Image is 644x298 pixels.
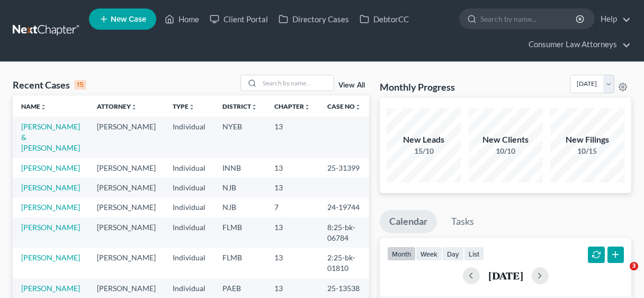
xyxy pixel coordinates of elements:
[164,158,214,178] td: Individual
[387,134,461,146] div: New Leads
[266,278,319,298] td: 13
[319,158,370,178] td: 25-31399
[416,247,442,261] button: week
[88,217,164,248] td: [PERSON_NAME]
[21,183,80,192] a: [PERSON_NAME]
[608,262,633,287] iframe: Intercom live chat
[387,247,416,261] button: month
[319,198,370,217] td: 24-19744
[442,210,484,233] a: Tasks
[319,217,370,248] td: 8:25-bk-06784
[442,247,464,261] button: day
[469,134,543,146] div: New Clients
[214,158,266,178] td: INNB
[327,102,361,110] a: Case Nounfold_more
[354,10,414,29] a: DebtorCC
[387,146,461,156] div: 15/10
[480,9,577,29] input: Search by name...
[550,134,624,146] div: New Filings
[523,35,631,54] a: Consumer Law Attorneys
[204,10,273,29] a: Client Portal
[380,81,455,93] h3: Monthly Progress
[88,178,164,197] td: [PERSON_NAME]
[260,75,334,91] input: Search by name...
[214,178,266,197] td: NJB
[550,146,624,156] div: 10/15
[266,178,319,197] td: 13
[251,104,257,110] i: unfold_more
[97,102,137,110] a: Attorneyunfold_more
[319,248,370,278] td: 2:25-bk-01810
[131,104,137,110] i: unfold_more
[266,217,319,248] td: 13
[214,117,266,157] td: NYEB
[88,117,164,157] td: [PERSON_NAME]
[595,10,631,29] a: Help
[630,262,638,270] span: 3
[21,253,80,262] a: [PERSON_NAME]
[74,80,86,90] div: 15
[266,117,319,157] td: 13
[164,198,214,217] td: Individual
[88,158,164,178] td: [PERSON_NAME]
[111,15,146,23] span: New Case
[304,104,310,110] i: unfold_more
[464,247,484,261] button: list
[159,10,204,29] a: Home
[21,223,80,232] a: [PERSON_NAME]
[189,104,195,110] i: unfold_more
[164,178,214,197] td: Individual
[21,102,47,110] a: Nameunfold_more
[266,198,319,217] td: 7
[13,78,86,91] div: Recent Cases
[40,104,47,110] i: unfold_more
[21,284,80,293] a: [PERSON_NAME]
[21,163,80,172] a: [PERSON_NAME]
[173,102,195,110] a: Typeunfold_more
[469,146,543,156] div: 10/10
[222,102,257,110] a: Districtunfold_more
[88,248,164,278] td: [PERSON_NAME]
[214,278,266,298] td: PAEB
[488,270,523,281] h2: [DATE]
[214,217,266,248] td: FLMB
[355,104,361,110] i: unfold_more
[88,278,164,298] td: [PERSON_NAME]
[164,248,214,278] td: Individual
[164,217,214,248] td: Individual
[21,203,80,212] a: [PERSON_NAME]
[164,117,214,157] td: Individual
[214,198,266,217] td: NJB
[273,10,354,29] a: Directory Cases
[214,248,266,278] td: FLMB
[380,210,437,233] a: Calendar
[274,102,310,110] a: Chapterunfold_more
[21,122,80,152] a: [PERSON_NAME] & [PERSON_NAME]
[164,278,214,298] td: Individual
[266,158,319,178] td: 13
[319,278,370,298] td: 25-13538
[338,82,365,89] a: View All
[88,198,164,217] td: [PERSON_NAME]
[266,248,319,278] td: 13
